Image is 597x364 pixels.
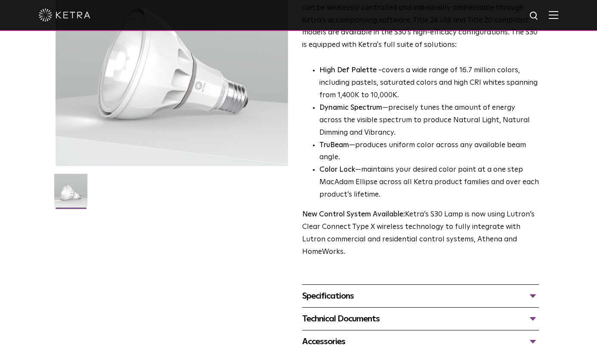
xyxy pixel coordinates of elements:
strong: Color Lock [319,166,355,173]
strong: High Def Palette - [319,67,382,74]
img: Hamburger%20Nav.svg [549,11,558,19]
li: —precisely tunes the amount of energy across the visible spectrum to produce Natural Light, Natur... [319,102,539,139]
p: covers a wide range of 16.7 million colors, including pastels, saturated colors and high CRI whit... [319,65,539,102]
strong: Dynamic Spectrum [319,104,382,111]
p: Ketra’s S30 Lamp is now using Lutron’s Clear Connect Type X wireless technology to fully integrat... [302,209,539,259]
img: search icon [529,11,540,22]
strong: New Control System Available: [302,211,405,218]
div: Specifications [302,289,539,303]
img: ketra-logo-2019-white [39,9,90,22]
img: S30-Lamp-Edison-2021-Web-Square [54,174,87,213]
strong: TruBeam [319,142,349,149]
li: —produces uniform color across any available beam angle. [319,139,539,164]
div: Technical Documents [302,312,539,326]
div: Accessories [302,335,539,349]
li: —maintains your desired color point at a one step MacAdam Ellipse across all Ketra product famili... [319,164,539,201]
